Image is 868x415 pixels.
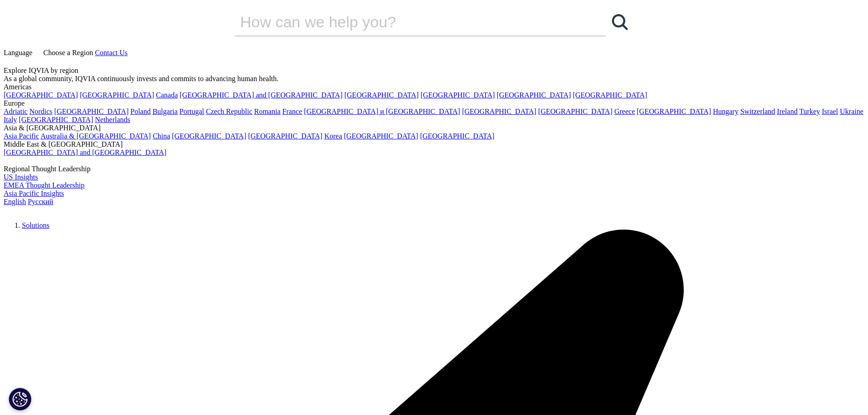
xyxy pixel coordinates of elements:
[172,132,246,140] a: [GEOGRAPHIC_DATA]
[822,108,838,115] a: Israel
[4,91,78,99] a: [GEOGRAPHIC_DATA]
[573,91,647,99] a: [GEOGRAPHIC_DATA]
[4,173,38,181] a: US Insights
[497,91,571,99] a: [GEOGRAPHIC_DATA]
[4,67,864,75] div: Explore IQVIA by region
[54,108,128,115] a: [GEOGRAPHIC_DATA]
[637,108,711,115] a: [GEOGRAPHIC_DATA]
[4,165,864,173] div: Regional Thought Leadership
[4,108,27,115] a: Adriatic
[28,198,53,205] a: Русский
[22,221,49,229] a: Solutions
[4,190,64,197] a: Asia Pacific Insights
[420,132,494,140] a: [GEOGRAPHIC_DATA]
[344,132,418,140] a: [GEOGRAPHIC_DATA]
[4,99,864,108] div: Europe
[4,132,39,140] a: Asia Pacific
[4,75,864,83] div: As a global community, IQVIA continuously invests and commits to advancing human health.
[4,83,864,91] div: Americas
[840,108,863,115] a: Ukraine
[462,108,536,115] a: [GEOGRAPHIC_DATA]
[713,108,739,115] a: Hungary
[156,91,178,99] a: Canada
[4,140,864,149] div: Middle East & [GEOGRAPHIC_DATA]
[612,14,628,30] svg: Search
[41,132,151,140] a: Australia & [GEOGRAPHIC_DATA]
[180,91,342,99] a: [GEOGRAPHIC_DATA] and [GEOGRAPHIC_DATA]
[206,108,252,115] a: Czech Republic
[4,149,166,156] a: [GEOGRAPHIC_DATA] and [GEOGRAPHIC_DATA]
[29,108,52,115] a: Nordics
[4,49,32,56] span: Language
[153,108,178,115] a: Bulgaria
[43,49,93,56] span: Choose a Region
[95,116,130,123] a: Netherlands
[95,49,128,56] a: Contact Us
[4,181,84,189] a: EMEA Thought Leadership
[248,132,323,140] a: [GEOGRAPHIC_DATA]
[799,108,820,115] a: Turkey
[4,124,864,132] div: Asia & [GEOGRAPHIC_DATA]
[740,108,775,115] a: Switzerland
[235,8,580,36] input: Искать
[4,116,17,123] a: Italy
[304,108,460,115] a: [GEOGRAPHIC_DATA] и [GEOGRAPHIC_DATA]
[9,388,31,410] button: Настройки файлов cookie
[4,198,26,205] a: English
[606,8,633,36] a: Искать
[180,108,204,115] a: Portugal
[130,108,150,115] a: Poland
[19,116,93,123] a: [GEOGRAPHIC_DATA]
[421,91,495,99] a: [GEOGRAPHIC_DATA]
[324,132,342,140] a: Korea
[614,108,635,115] a: Greece
[153,132,170,140] a: China
[344,91,419,99] a: [GEOGRAPHIC_DATA]
[254,108,281,115] a: Romania
[282,108,303,115] a: France
[538,108,612,115] a: [GEOGRAPHIC_DATA]
[80,91,154,99] a: [GEOGRAPHIC_DATA]
[777,108,797,115] a: Ireland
